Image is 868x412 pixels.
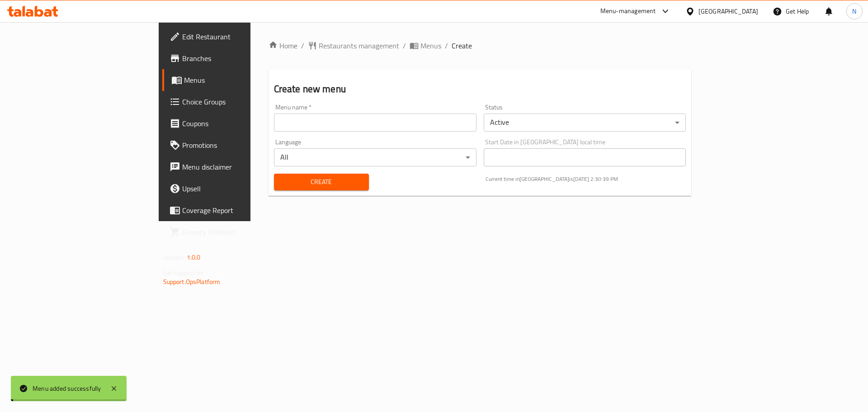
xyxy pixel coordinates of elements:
[162,113,304,134] a: Coupons
[162,47,304,69] a: Branches
[486,175,686,183] p: Current time in [GEOGRAPHIC_DATA] is [DATE] 2:30:39 PM
[187,251,201,263] span: 1.0.0
[182,53,297,64] span: Branches
[162,156,304,178] a: Menu disclaimer
[182,31,297,42] span: Edit Restaurant
[162,178,304,199] a: Upsell
[319,40,399,51] span: Restaurants management
[182,205,297,216] span: Coverage Report
[274,174,369,190] button: Create
[182,96,297,107] span: Choice Groups
[182,118,297,129] span: Coupons
[162,91,304,113] a: Choice Groups
[182,183,297,194] span: Upsell
[274,114,476,132] input: Please enter Menu name
[403,40,406,51] li: /
[163,267,205,279] span: Get support on:
[420,40,441,51] span: Menus
[698,6,758,16] div: [GEOGRAPHIC_DATA]
[163,276,221,288] a: Support.OpsPlatform
[162,26,304,47] a: Edit Restaurant
[182,227,297,237] span: Grocery Checklist
[162,69,304,91] a: Menus
[274,82,686,96] h2: Create new menu
[600,6,656,17] div: Menu-management
[162,221,304,243] a: Grocery Checklist
[33,384,101,393] div: Menu added successfully
[269,40,692,51] nav: breadcrumb
[182,140,297,151] span: Promotions
[184,75,297,85] span: Menus
[163,251,185,263] span: Version:
[274,148,476,166] div: All
[484,114,686,132] div: Active
[852,6,856,16] span: N
[281,176,362,188] span: Create
[308,40,399,51] a: Restaurants management
[410,40,441,51] a: Menus
[182,161,297,172] span: Menu disclaimer
[445,40,448,51] li: /
[162,199,304,221] a: Coverage Report
[452,40,472,51] span: Create
[162,134,304,156] a: Promotions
